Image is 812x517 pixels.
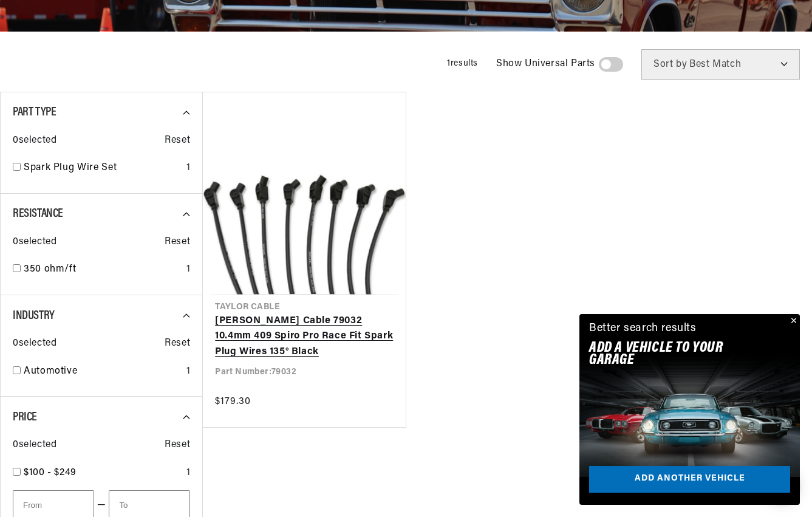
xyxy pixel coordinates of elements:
span: Show Universal Parts [496,56,595,72]
span: Reset [165,235,190,250]
button: Close [785,314,800,329]
span: Reset [165,336,190,352]
span: $100 - $249 [24,468,77,478]
a: Spark Plug Wire Set [24,160,182,176]
span: Reset [165,437,190,453]
div: 1 [186,465,191,481]
span: 0 selected [13,133,56,149]
span: 1 results [447,59,478,68]
span: — [97,498,106,513]
h2: Add A VEHICLE to your garage [589,342,760,367]
a: Automotive [24,364,182,380]
span: 0 selected [13,235,56,250]
a: [PERSON_NAME] Cable 79032 10.4mm 409 Spiro Pro Race Fit Spark Plug Wires 135° Black [215,313,393,360]
span: Sort by [653,60,687,69]
span: Reset [165,133,190,149]
span: Industry [13,310,55,322]
div: Better search results [589,320,697,338]
div: 1 [186,262,191,278]
a: 350 ohm/ft [24,262,182,278]
span: 0 selected [13,437,56,453]
span: Resistance [13,208,63,220]
a: Add another vehicle [589,466,790,493]
span: Part Type [13,106,56,118]
select: Sort by [641,49,800,80]
span: 0 selected [13,336,56,352]
div: 1 [186,160,191,176]
div: 1 [186,364,191,380]
span: Price [13,411,37,423]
